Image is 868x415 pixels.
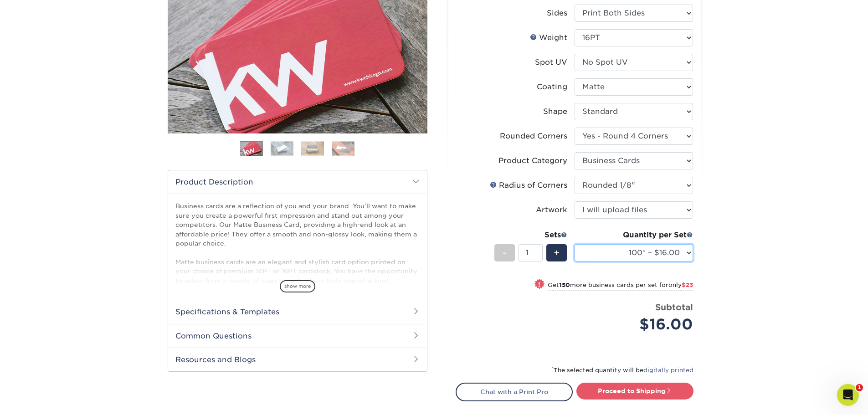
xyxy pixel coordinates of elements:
div: Coating [537,82,567,92]
h2: Product Description [168,170,427,194]
span: - [503,246,507,260]
span: only [668,282,693,288]
span: + [554,246,560,260]
a: digitally printed [643,367,693,374]
span: $23 [682,282,693,288]
a: Proceed to Shipping [576,383,693,399]
iframe: Intercom live chat [837,384,859,406]
small: Get more business cards per set for [548,282,693,291]
div: Sides [547,8,567,19]
span: 1 [856,384,863,391]
div: Artwork [536,205,567,215]
div: $16.00 [581,313,693,335]
div: Shape [543,106,567,117]
span: ! [538,280,540,289]
div: Weight [530,32,567,43]
p: Business cards are a reflection of you and your brand. You'll want to make sure you create a powe... [175,201,420,331]
small: The selected quantity will be [552,367,693,374]
strong: Subtotal [655,302,693,312]
div: Product Category [498,155,567,166]
h2: Specifications & Templates [168,300,427,323]
div: Quantity per Set [575,230,693,241]
div: Spot UV [535,57,567,68]
div: Rounded Corners [500,131,567,142]
img: Business Cards 01 [240,138,263,160]
div: Radius of Corners [490,180,567,191]
span: show more [280,280,315,292]
h2: Resources and Blogs [168,348,427,371]
img: Business Cards 03 [301,141,324,155]
h2: Common Questions [168,324,427,348]
div: Sets [494,230,567,241]
a: Chat with a Print Pro [456,383,573,401]
img: Business Cards 04 [332,141,354,155]
strong: 150 [559,282,570,288]
img: Business Cards 02 [271,141,293,155]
